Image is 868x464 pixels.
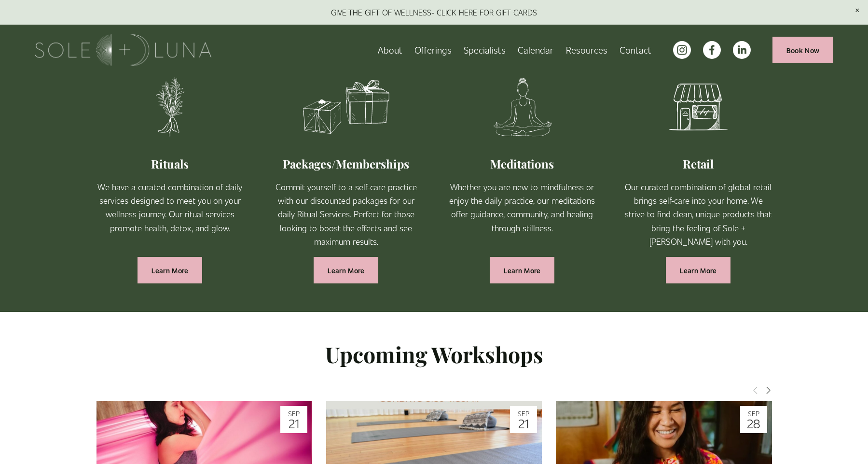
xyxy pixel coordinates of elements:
a: folder dropdown [414,42,452,58]
span: Previous [752,385,759,394]
span: 28 [742,417,766,429]
a: Learn More [666,257,731,283]
span: 21 [282,417,306,429]
p: Our curated combination of global retail brings self-care into your home. We strive to find clean... [625,180,772,248]
a: LinkedIn [733,41,751,59]
p: Commit yourself to a self-care practice with our discounted packages for our daily Ritual Service... [273,180,420,248]
a: instagram-unauth [673,41,691,59]
a: folder dropdown [566,42,607,58]
img: Sole + Luna [35,34,212,66]
a: Learn More [314,257,379,283]
p: We have a curated combination of daily services designed to meet you on your wellness journey. Ou... [96,180,244,235]
a: Calendar [518,42,553,58]
span: Sep [511,410,536,417]
h2: Retail [625,156,772,171]
h2: Rituals [96,156,244,171]
a: Learn More [138,257,203,283]
p: Whether you are new to mindfulness or enjoy the daily practice, our meditations offer guidance, c... [449,180,596,235]
a: facebook-unauth [703,41,721,59]
a: Specialists [464,42,506,58]
a: Learn More [490,257,555,283]
span: Resources [566,42,607,57]
h2: Meditations [449,156,596,171]
h2: Upcoming Workshops [96,340,772,368]
a: About [378,42,402,58]
a: Contact [620,42,651,58]
span: Offerings [414,42,452,57]
h2: Packages/Memberships [273,156,420,171]
span: Sep [742,410,766,417]
span: 21 [511,417,536,429]
span: Sep [282,410,306,417]
a: Book Now [772,37,833,63]
span: Next [764,385,772,394]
